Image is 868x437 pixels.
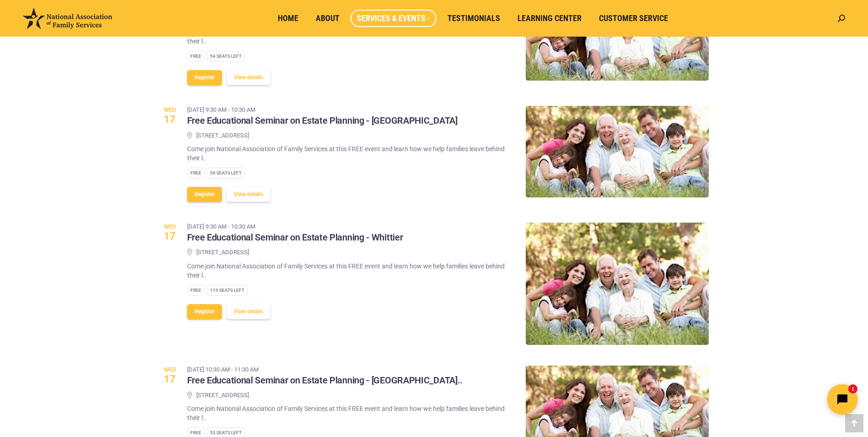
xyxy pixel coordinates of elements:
[187,168,205,179] div: Free
[160,231,180,241] span: 17
[187,27,512,46] p: Come join National Association of Family Services at this FREE event and learn how we help famili...
[187,70,222,85] button: Register
[207,51,245,62] div: 54 Seats left
[160,224,180,229] span: Wed
[441,10,507,27] a: Testimonials
[309,10,346,27] a: About
[706,378,864,421] iframe: Tidio Chat
[226,70,270,85] button: View details
[357,13,430,23] span: Services & Events
[316,13,340,23] span: About
[187,51,205,62] div: Free
[160,107,180,113] span: Wed
[187,222,403,231] time: [DATE] 9:30 am - 10:30 am
[599,13,668,23] span: Customer Service
[271,10,305,27] a: Home
[526,106,709,197] img: Free Educational Seminar on Estate Planning - Oakland
[593,10,674,27] a: Customer Service
[187,232,403,244] h3: Free Educational Seminar on Estate Planning - Whittier
[196,248,249,257] span: [STREET_ADDRESS]
[511,10,588,27] a: Learning Center
[187,105,458,115] time: [DATE] 9:30 am - 10:30 am
[187,285,205,296] div: Free
[187,144,512,163] p: Come join National Association of Family Services at this FREE event and learn how we help famili...
[187,187,222,202] button: Register
[187,304,222,319] button: Register
[160,115,180,125] span: 17
[196,131,249,140] span: [STREET_ADDRESS]
[23,8,112,29] img: National Association of Family Services
[160,374,180,384] span: 17
[160,366,180,372] span: Wed
[226,187,270,202] button: View details
[518,13,582,23] span: Learning Center
[526,223,709,345] img: Free Educational Seminar on Estate Planning - Whittier
[226,304,270,319] button: View details
[187,365,463,374] time: [DATE] 10:30 am - 11:30 am
[196,391,249,400] span: [STREET_ADDRESS]
[278,13,298,23] span: Home
[187,262,512,280] p: Come join National Association of Family Services at this FREE event and learn how we help famili...
[187,404,512,422] p: Come join National Association of Family Services at this FREE event and learn how we help famili...
[447,13,500,23] span: Testimonials
[207,168,245,179] div: 59 Seats left
[187,375,463,387] h3: Free Educational Seminar on Estate Planning - [GEOGRAPHIC_DATA]..
[187,115,458,127] h3: Free Educational Seminar on Estate Planning - [GEOGRAPHIC_DATA]
[207,285,248,296] div: 119 Seats left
